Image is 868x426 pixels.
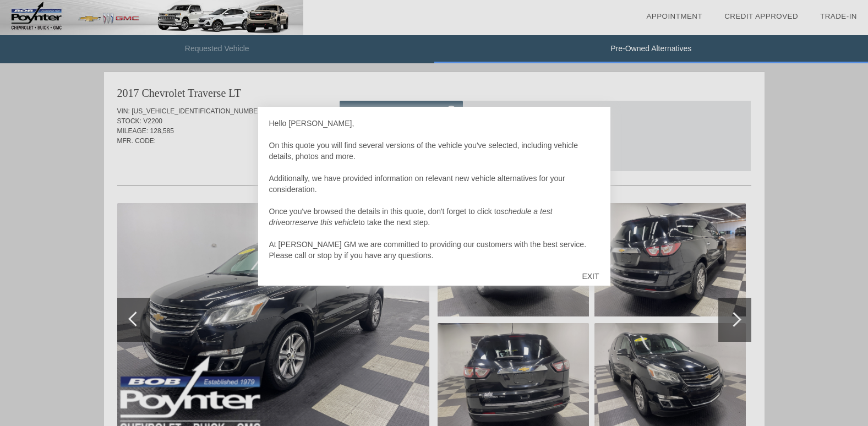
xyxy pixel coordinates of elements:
[820,12,857,20] a: Trade-In
[646,12,702,20] a: Appointment
[571,260,610,293] div: EXIT
[292,218,358,227] i: reserve this vehicle
[269,118,599,261] div: Hello [PERSON_NAME], On this quote you will find several versions of the vehicle you've selected,...
[269,207,553,227] i: schedule a test drive
[724,12,798,20] a: Credit Approved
